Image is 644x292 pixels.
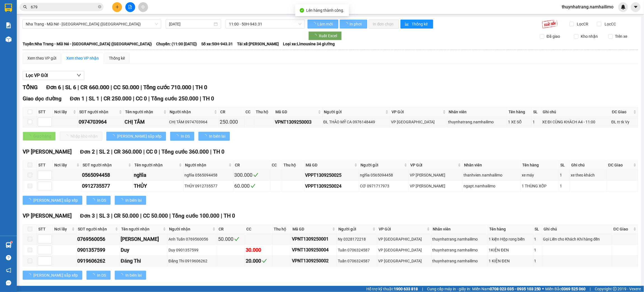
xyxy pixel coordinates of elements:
[80,84,109,91] span: CR 660.000
[394,287,418,291] strong: 1900 633 818
[579,33,600,39] span: Kho nhận
[602,21,617,27] span: Lọc CC
[575,21,589,27] span: Lọc CR
[234,237,239,242] span: check
[60,132,102,141] button: Nhập kho nhận
[391,119,446,125] div: VP [GEOGRAPHIC_DATA]
[360,162,403,168] span: Người gửi
[401,20,433,29] button: bar-chartThống kê
[489,258,532,264] div: 1 KIỆN ĐEN
[562,287,586,291] strong: 0369 525 060
[121,235,167,243] div: [PERSON_NAME]
[101,95,102,102] span: |
[169,213,171,219] span: |
[181,133,190,139] span: In DS
[133,181,184,192] td: THỦY
[6,242,11,248] img: warehouse-icon
[109,55,125,61] div: Thống kê
[229,20,301,28] span: 11:00 - 50H-943.31
[156,41,197,47] span: Chuyến: (11:00 [DATE])
[78,226,114,232] span: SĐT người nhận
[275,109,317,115] span: Mã GD
[292,236,336,242] div: VPNT1309250001
[104,95,132,102] span: CR 250.000
[125,197,142,203] span: In biên lai
[23,149,72,155] span: VP [PERSON_NAME]
[472,286,541,292] span: Miền Nam
[542,225,612,234] th: Ghi chú
[534,247,541,253] div: 1
[221,213,222,219] span: |
[133,170,184,181] td: nghĩa
[111,149,113,155] span: |
[631,2,641,12] button: caret-down
[291,256,337,267] td: VPNT1309250002
[54,109,72,115] span: Nơi lấy
[134,162,178,168] span: Tên người nhận
[360,172,408,178] div: nghĩa 0565094458
[377,234,432,245] td: VP Nha Trang
[545,286,586,292] span: Miền Bắc
[125,272,142,278] span: In biên lai
[350,21,363,27] span: In phơi
[560,183,569,189] div: 1
[203,95,214,102] span: TH 0
[542,119,610,125] div: XE ĐI CÙNG KHÁCH A4 - 11:00
[422,286,423,292] span: |
[570,161,607,170] th: Ghi chú
[114,213,139,219] span: CR 50.000
[412,21,429,27] span: Thống kê
[125,2,135,12] button: file-add
[313,34,319,38] span: loading
[541,107,611,117] th: Ghi chú
[318,21,334,27] span: Làm mới
[134,171,182,179] div: nghĩa
[23,271,82,280] button: [PERSON_NAME] sắp xếp
[119,198,125,202] span: loading
[86,271,111,280] button: In DS
[86,196,111,205] button: In DS
[136,95,147,102] span: CC 0
[124,117,168,128] td: CHỊ TÂM
[463,161,521,170] th: Nhân viên
[77,73,81,77] span: down
[324,119,389,125] div: ĐL THẢO MỸ CA 0976148449
[169,226,211,232] span: Người nhận
[308,20,338,29] button: Làm mới
[23,5,27,9] span: search
[369,20,399,29] button: In đơn chọn
[379,226,426,232] span: VP Gửi
[200,95,201,102] span: |
[237,41,279,47] span: Tài xế: [PERSON_NAME]
[234,171,269,179] div: 300.000
[463,183,520,189] div: ngapt.namhailimo
[115,196,146,205] button: In biên lai
[282,161,305,170] th: Thu hộ
[79,109,118,115] span: SĐT người nhận
[544,33,562,39] span: Đã giao
[76,256,120,267] td: 0919606262
[305,181,359,192] td: VPPT1309250024
[209,133,225,139] span: In biên lai
[274,117,322,128] td: VPNT1309250003
[488,225,533,234] th: Tên hàng
[77,235,119,243] div: 0769560056
[463,172,520,178] div: thanhvien.namhailimo
[245,225,273,234] th: CC
[193,84,194,91] span: |
[46,84,61,91] span: Đơn 6
[120,234,168,245] td: Anh Tuấn
[148,95,150,102] span: |
[168,247,216,253] div: Duy 0901357599
[62,84,64,91] span: |
[448,119,506,125] div: thuynhatrang.namhailimo
[390,117,448,128] td: VP Nha Trang
[219,107,244,117] th: CR
[432,247,487,253] div: thuynhatrang.namhailimo
[169,21,212,27] input: 13/09/2025
[97,272,106,278] span: In DS
[77,246,119,254] div: 0901357599
[27,55,56,61] div: Xem theo VP gửi
[91,273,97,277] span: loading
[111,213,113,219] span: |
